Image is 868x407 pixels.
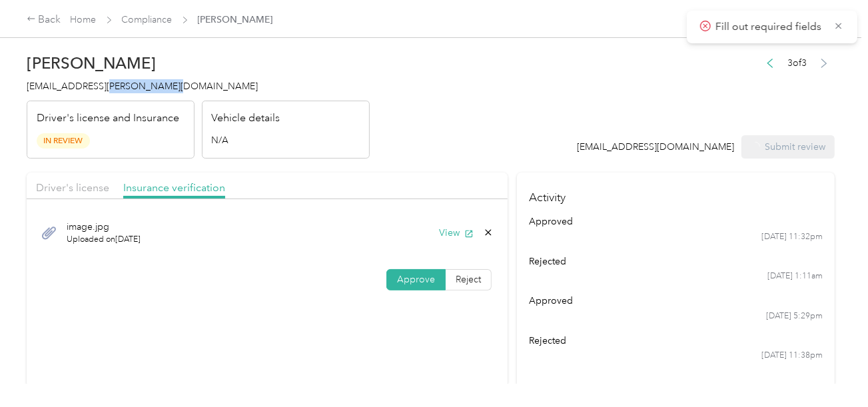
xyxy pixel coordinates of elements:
div: Back [27,12,61,28]
button: View [439,226,474,240]
span: In Review [37,133,90,149]
div: rejected [529,254,823,268]
h2: [PERSON_NAME] [27,54,370,73]
time: [DATE] 11:38pm [761,350,823,362]
p: Vehicle details [212,111,280,127]
iframe: Everlance-gr Chat Button Frame [793,332,868,407]
div: [EMAIL_ADDRESS][DOMAIN_NAME] [578,140,735,154]
span: 3 of 3 [787,56,807,70]
div: approved [529,294,823,308]
span: image.jpg [67,220,141,234]
span: N/A [212,133,229,147]
span: Reject [456,274,481,285]
span: Driver's license [36,181,109,194]
span: Uploaded on [DATE] [67,234,141,246]
div: approved [529,214,823,228]
span: Insurance verification [123,181,225,194]
time: [DATE] 1:11am [767,270,823,282]
a: Compliance [122,14,173,25]
span: [PERSON_NAME] [198,13,273,27]
a: Home [71,14,97,25]
time: [DATE] 11:32pm [761,231,823,243]
span: Approve [397,274,435,285]
p: Fill out required fields [715,19,825,35]
p: Driver's license and Insurance [37,111,179,127]
time: [DATE] 5:29pm [766,310,823,322]
div: rejected [529,334,823,348]
span: [EMAIL_ADDRESS][PERSON_NAME][DOMAIN_NAME] [27,81,258,92]
h4: Activity [517,173,835,214]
